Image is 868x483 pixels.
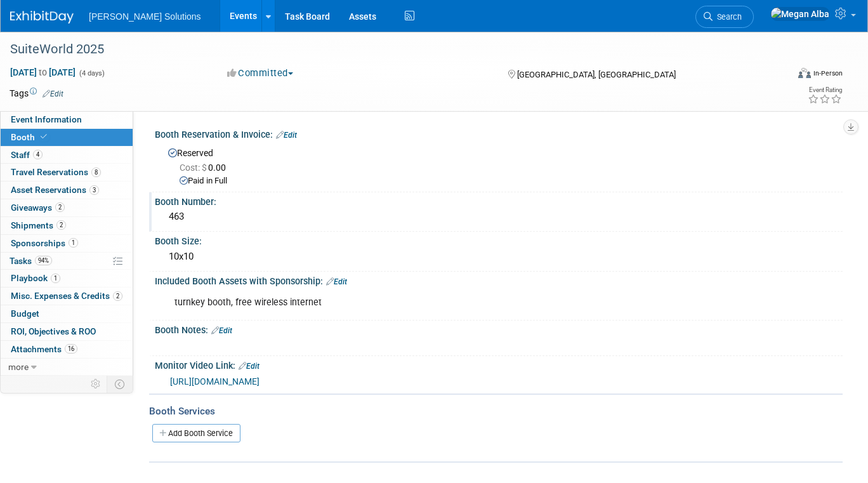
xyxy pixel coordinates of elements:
[11,132,49,142] span: Booth
[720,66,843,85] div: Event Format
[11,326,96,336] span: ROI, Objectives & ROO
[180,162,231,173] span: 0.00
[1,270,133,287] a: Playbook1
[517,70,676,79] span: [GEOGRAPHIC_DATA], [GEOGRAPHIC_DATA]
[6,38,772,61] div: SuiteWorld 2025
[164,143,833,187] div: Reserved
[155,232,843,248] div: Booth Size:
[326,277,347,286] a: Edit
[239,362,260,371] a: Edit
[1,288,133,305] a: Misc. Expenses & Credits2
[11,202,65,213] span: Giveaways
[770,7,830,21] img: Megan Alba
[164,247,833,267] div: 10x10
[51,274,60,283] span: 1
[89,185,99,195] span: 3
[1,341,133,358] a: Attachments16
[155,272,843,288] div: Included Booth Assets with Sponsorship:
[56,220,66,230] span: 2
[1,323,133,340] a: ROI, Objectives & ROO
[276,131,297,140] a: Edit
[11,150,43,160] span: Staff
[11,308,39,319] span: Budget
[1,111,133,128] a: Event Information
[180,175,833,187] div: Paid in Full
[1,182,133,199] a: Asset Reservations3
[713,12,742,22] span: Search
[1,199,133,216] a: Giveaways2
[798,68,811,78] img: Format-Inperson.png
[10,256,52,266] span: Tasks
[155,321,843,337] div: Booth Notes:
[65,344,77,354] span: 16
[813,69,843,78] div: In-Person
[85,376,107,392] td: Personalize Event Tab Strip
[155,192,843,208] div: Booth Number:
[808,87,842,93] div: Event Rating
[149,404,843,418] div: Booth Services
[10,87,63,100] td: Tags
[10,67,76,78] span: [DATE] [DATE]
[1,164,133,181] a: Travel Reservations8
[1,147,133,164] a: Staff4
[1,129,133,146] a: Booth
[155,356,843,373] div: Monitor Video Link:
[11,114,82,124] span: Event Information
[170,376,260,387] a: [URL][DOMAIN_NAME]
[211,326,232,335] a: Edit
[180,162,208,173] span: Cost: $
[89,11,201,22] span: [PERSON_NAME] Solutions
[11,273,60,283] span: Playbook
[1,235,133,252] a: Sponsorships1
[10,11,74,23] img: ExhibitDay
[695,6,754,28] a: Search
[152,424,240,442] a: Add Booth Service
[11,238,78,248] span: Sponsorships
[91,168,101,177] span: 8
[43,89,63,98] a: Edit
[11,167,101,177] span: Travel Reservations
[35,256,52,265] span: 94%
[8,362,29,372] span: more
[41,133,47,140] i: Booth reservation complete
[69,238,78,248] span: 1
[1,217,133,234] a: Shipments2
[37,67,49,77] span: to
[155,125,843,142] div: Booth Reservation & Invoice:
[55,202,65,212] span: 2
[33,150,43,159] span: 4
[164,207,833,227] div: 463
[107,376,133,392] td: Toggle Event Tabs
[11,220,66,230] span: Shipments
[113,291,122,301] span: 2
[1,253,133,270] a: Tasks94%
[1,305,133,322] a: Budget
[1,359,133,376] a: more
[11,185,99,195] span: Asset Reservations
[166,290,709,315] div: turnkey booth, free wireless internet
[11,344,77,354] span: Attachments
[223,67,298,80] button: Committed
[11,291,122,301] span: Misc. Expenses & Credits
[78,69,105,77] span: (4 days)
